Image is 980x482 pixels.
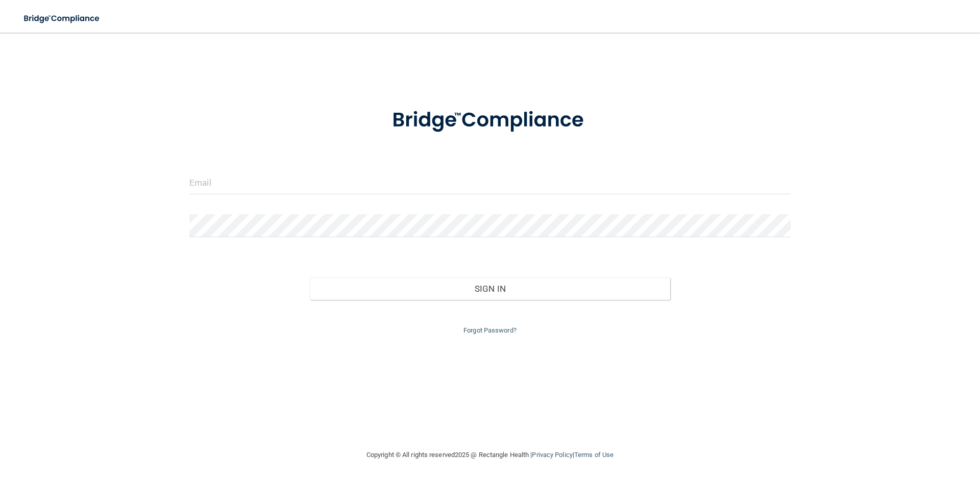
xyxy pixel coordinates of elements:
[574,451,614,459] a: Terms of Use
[304,439,676,471] div: Copyright © All rights reserved 2025 @ Rectangle Health | |
[310,277,671,300] button: Sign In
[463,326,517,334] a: Forgot Password?
[15,8,109,29] img: bridge_compliance_login_screen.278c3ca4.svg
[189,171,791,194] input: Email
[532,451,572,459] a: Privacy Policy
[371,94,609,147] img: bridge_compliance_login_screen.278c3ca4.svg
